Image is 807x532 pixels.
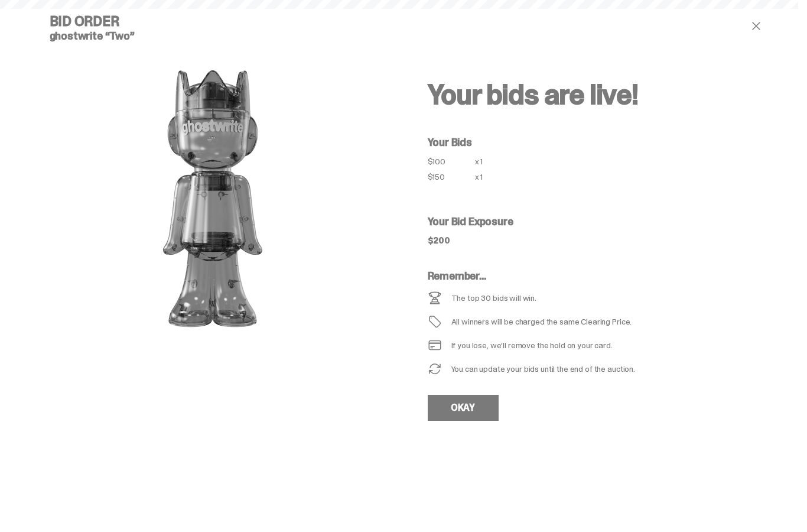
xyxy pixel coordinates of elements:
[50,14,376,28] h4: Bid Order
[428,395,499,421] a: OKAY
[428,173,475,181] div: $150
[95,51,331,346] img: product image
[451,294,537,302] div: The top 30 bids will win.
[475,157,494,173] div: x 1
[428,80,721,109] h2: Your bids are live!
[50,31,376,41] h5: ghostwrite “Two”
[428,216,721,227] h5: Your Bid Exposure
[451,317,645,326] div: All winners will be charged the same Clearing Price.
[451,365,635,373] div: You can update your bids until the end of the auction.
[428,236,450,245] div: $200
[428,271,645,281] h5: Remember...
[428,157,475,166] div: $100
[451,341,613,349] div: If you lose, we’ll remove the hold on your card.
[475,173,494,188] div: x 1
[428,137,721,148] h5: Your Bids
